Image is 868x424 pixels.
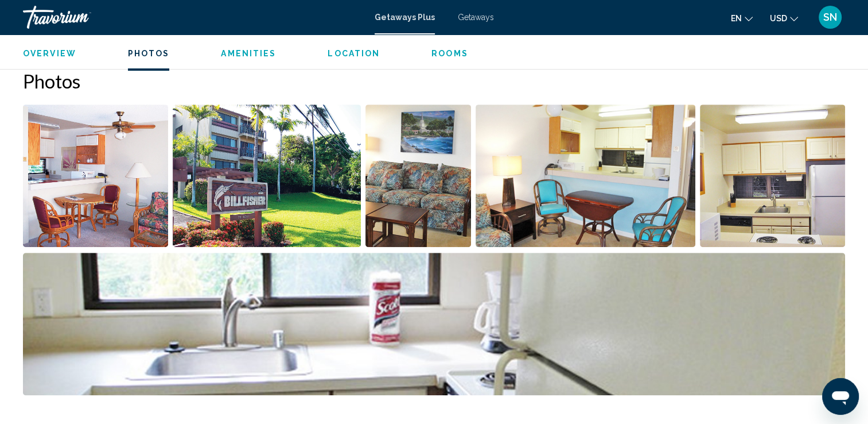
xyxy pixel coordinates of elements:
[365,104,470,248] button: Open full-screen image slider
[23,252,845,396] button: Open full-screen image slider
[731,10,753,26] button: Change language
[476,104,695,248] button: Open full-screen image slider
[23,49,76,58] span: Overview
[221,49,276,58] span: Amenities
[770,14,787,23] span: USD
[770,10,798,26] button: Change currency
[431,49,468,58] span: Rooms
[731,14,742,23] span: en
[431,48,468,59] button: Rooms
[822,378,859,415] iframe: Button to launch messaging window
[815,5,845,29] button: User Menu
[128,48,170,59] button: Photos
[328,49,380,58] span: Location
[375,13,435,22] a: Getaways Plus
[700,104,845,248] button: Open full-screen image slider
[23,6,363,29] a: Travorium
[458,13,494,22] a: Getaways
[128,49,170,58] span: Photos
[23,48,76,59] button: Overview
[221,48,276,59] button: Amenities
[23,70,845,92] h2: Photos
[328,48,380,59] button: Location
[173,104,361,248] button: Open full-screen image slider
[23,104,168,248] button: Open full-screen image slider
[823,11,837,23] span: SN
